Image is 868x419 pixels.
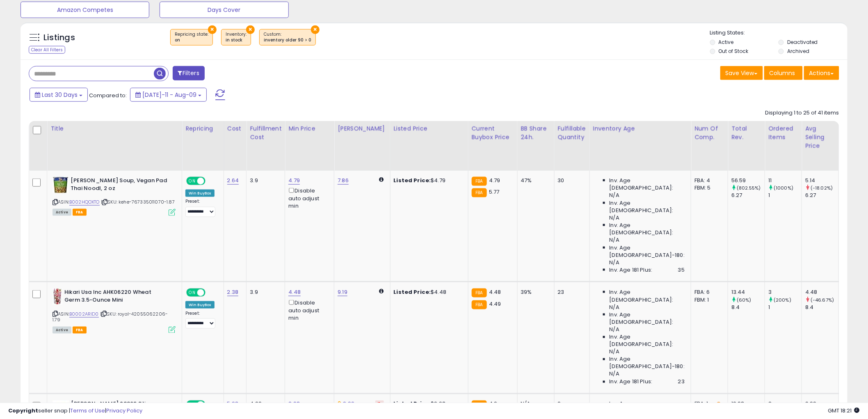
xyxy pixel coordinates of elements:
div: FBM: 1 [694,296,722,304]
b: Listed Price: [394,176,431,184]
div: BB Share 24h. [521,124,551,142]
div: 30 [558,177,583,184]
span: N/A [610,371,619,378]
div: Fulfillment Cost [250,124,281,142]
button: Columns [764,66,803,80]
div: 6.27 [805,192,838,199]
div: Fulfillable Quantity [558,124,586,142]
span: Inv. Age [DEMOGRAPHIC_DATA]: [610,334,685,348]
div: Title [50,124,178,133]
span: Inv. Age 181 Plus: [610,378,653,386]
div: inventory older 90 > 0 [264,37,311,43]
div: FBM: 5 [694,184,722,192]
span: Inv. Age [DEMOGRAPHIC_DATA]-180: [610,356,685,371]
span: Inv. Age 181 Plus: [610,266,653,274]
div: Preset: [185,311,217,329]
div: 5.14 [805,177,838,184]
div: Inventory Age [593,124,688,133]
div: ASIN: [53,288,176,332]
span: N/A [610,214,619,222]
div: 11 [768,177,802,184]
span: N/A [610,348,619,356]
span: Repricing state : [175,31,208,44]
div: Min Price [288,124,331,133]
img: 51MveYQqr0L._SL40_.jpg [53,177,69,193]
label: Deactivated [787,39,818,46]
div: FBA: 6 [694,288,722,296]
span: N/A [610,259,619,266]
span: [DATE]-11 - Aug-09 [142,91,196,99]
span: OFF [204,178,217,185]
span: Inv. Age [DEMOGRAPHIC_DATA]: [610,288,685,303]
div: Avg Selling Price [805,124,835,150]
span: 4.48 [489,288,501,296]
button: Days Cover [160,2,288,18]
span: | SKU: kehe-767335011070-1.87 [101,199,175,205]
div: $4.79 [394,177,462,184]
a: Terms of Use [70,407,105,414]
button: Actions [804,66,839,80]
a: 9.19 [338,288,347,296]
small: (-46.67%) [811,297,834,303]
span: OFF [204,289,217,296]
div: Cost [227,124,243,133]
h5: Listings [43,32,75,44]
small: FBA [472,300,487,309]
a: 4.79 [288,176,300,185]
div: Listed Price [394,124,465,133]
div: 47% [521,177,548,184]
span: 4.49 [489,300,501,308]
span: Inv. Age [DEMOGRAPHIC_DATA]: [610,177,685,192]
div: ASIN: [53,177,176,215]
span: Inv. Age [DEMOGRAPHIC_DATA]: [610,311,685,326]
a: 2.64 [227,176,239,185]
div: on [175,37,208,43]
a: Privacy Policy [106,407,142,414]
div: Repricing [185,124,220,133]
small: (60%) [737,297,752,303]
div: FBA: 4 [694,177,722,184]
a: 4.48 [288,288,301,296]
div: 8.4 [805,304,838,311]
div: Win BuyBox [185,190,215,197]
div: $4.48 [394,288,462,296]
b: [PERSON_NAME] Soup, Vegan Pad Thai Noodl, 2 oz [71,177,170,194]
div: in stock [226,37,247,43]
label: Archived [787,48,809,55]
b: Hikari Usa Inc AHK06220 Wheat Germ 3.5-Ounce Mini [64,288,164,306]
span: N/A [610,236,619,244]
span: All listings currently available for purchase on Amazon [53,209,71,216]
label: Out of Stock [719,48,749,55]
div: Preset: [185,199,217,217]
button: Save View [720,66,763,80]
div: Displaying 1 to 25 of 41 items [765,109,839,117]
div: [PERSON_NAME] [338,124,386,133]
span: Columns [770,69,795,77]
div: 1 [768,304,802,311]
span: 23 [678,378,685,386]
button: [DATE]-11 - Aug-09 [130,88,207,102]
img: 51x57F3scBL._SL40_.jpg [53,288,62,305]
span: Inventory : [226,31,247,44]
b: Listed Price: [394,288,431,296]
div: Disable auto adjust min [288,298,328,322]
span: N/A [610,326,619,333]
button: × [208,25,217,34]
a: 2.38 [227,288,239,296]
span: N/A [610,304,619,311]
span: FBA [73,327,87,334]
div: 3.9 [250,288,279,296]
div: 3 [768,288,802,296]
small: (1000%) [774,185,793,191]
div: 4.48 [805,288,838,296]
div: 13.44 [731,288,765,296]
div: Num of Comp. [694,124,724,142]
button: Filters [173,66,205,80]
div: 23 [558,288,583,296]
span: 2025-09-9 18:21 GMT [828,407,860,414]
div: 56.59 [731,177,765,184]
span: ON [187,289,197,296]
span: ON [187,178,197,185]
button: × [311,25,320,34]
span: Inv. Age [DEMOGRAPHIC_DATA]: [610,199,685,214]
